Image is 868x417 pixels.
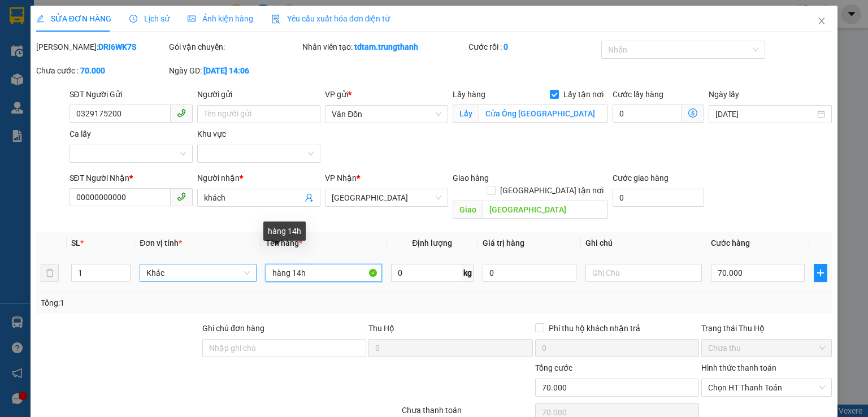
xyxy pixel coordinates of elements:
[701,363,776,372] label: Hình thức thanh toán
[462,264,474,282] span: kg
[98,42,136,51] b: DRI6WK7S
[263,221,306,241] div: hàng 14h
[453,173,489,183] span: Giao hàng
[177,192,186,201] span: phone
[613,173,669,183] label: Cước giao hàng
[129,14,170,23] span: Lịch sử
[814,264,827,282] button: plus
[581,232,706,254] th: Ghi chú
[36,14,111,23] span: SỬA ĐƠN HÀNG
[814,268,827,277] span: plus
[708,340,825,357] span: Chưa thu
[140,238,182,247] span: Đơn vị tính
[188,14,253,23] span: Ảnh kiện hàng
[613,90,663,99] label: Cước lấy hàng
[177,108,186,118] span: phone
[41,297,336,309] div: Tổng: 1
[496,184,608,197] span: [GEOGRAPHIC_DATA] tận nơi
[70,129,91,138] label: Ca lấy
[146,264,249,281] span: Khác
[36,41,167,53] div: [PERSON_NAME]:
[202,339,366,357] input: Ghi chú đơn hàng
[709,90,739,99] label: Ngày lấy
[203,66,249,75] b: [DATE] 14:06
[535,363,572,372] span: Tổng cước
[332,106,441,123] span: Vân Đồn
[483,201,608,219] input: Dọc đường
[271,14,390,23] span: Yêu cầu xuất hóa đơn điện tử
[817,16,826,25] span: close
[715,108,815,120] input: Ngày lấy
[188,15,196,23] span: picture
[169,64,300,77] div: Ngày GD:
[613,105,682,123] input: Cước lấy hàng
[468,41,599,53] div: Cước rồi :
[302,41,466,53] div: Nhân viên tạo:
[354,42,418,51] b: tdtam.trungthanh
[504,42,508,51] b: 0
[305,193,314,202] span: user-add
[70,88,193,101] div: SĐT Người Gửi
[129,15,137,23] span: clock-circle
[70,172,193,184] div: SĐT Người Nhận
[613,189,704,207] input: Cước giao hàng
[41,264,59,282] button: delete
[202,324,264,333] label: Ghi chú đơn hàng
[708,379,825,396] span: Chọn HT Thanh Toán
[266,264,382,282] input: VD: Bàn, Ghế
[544,322,645,335] span: Phí thu hộ khách nhận trả
[701,322,832,335] div: Trạng thái Thu Hộ
[197,172,320,184] div: Người nhận
[36,15,44,23] span: edit
[325,173,357,183] span: VP Nhận
[688,108,697,118] span: dollar-circle
[479,105,608,123] input: Lấy tận nơi
[36,64,167,77] div: Chưa cước :
[197,128,320,140] div: Khu vực
[483,238,524,247] span: Giá trị hàng
[368,324,394,333] span: Thu Hộ
[453,201,483,219] span: Giao
[271,15,280,24] img: icon
[412,238,452,247] span: Định lượng
[332,189,441,206] span: Hà Nội
[197,88,320,101] div: Người gửi
[711,238,750,247] span: Cước hàng
[325,88,448,101] div: VP gửi
[559,88,608,101] span: Lấy tận nơi
[453,105,479,123] span: Lấy
[71,238,80,247] span: SL
[585,264,702,282] input: Ghi Chú
[453,90,485,99] span: Lấy hàng
[806,6,837,37] button: Close
[80,66,105,75] b: 70.000
[169,41,300,53] div: Gói vận chuyển:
